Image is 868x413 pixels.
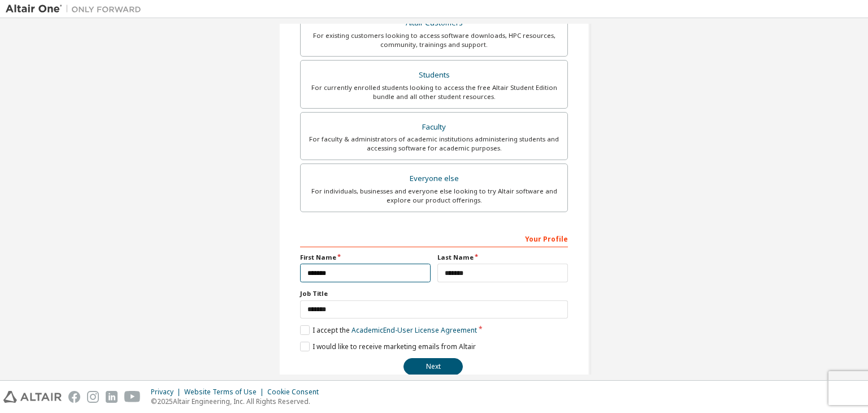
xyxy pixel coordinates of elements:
[151,388,184,397] div: Privacy
[300,253,431,262] label: First Name
[151,397,325,406] p: © 2025 Altair Engineering, Inc. All Rights Reserved.
[300,289,568,298] label: Job Title
[6,3,147,15] img: Altair One
[300,325,477,335] label: I accept the
[300,342,476,351] label: I would like to receive marketing emails from Altair
[307,187,561,205] div: For individuals, businesses and everyone else looking to try Altair software and explore our prod...
[351,325,477,335] a: Academic End-User License Agreement
[68,391,80,403] img: facebook.svg
[267,388,325,397] div: Cookie Consent
[437,253,568,262] label: Last Name
[307,67,561,83] div: Students
[3,391,62,403] img: altair_logo.svg
[307,119,561,135] div: Faculty
[307,135,561,153] div: For faculty & administrators of academic institutions administering students and accessing softwa...
[106,391,118,403] img: linkedin.svg
[300,229,568,247] div: Your Profile
[403,358,463,375] button: Next
[124,391,141,403] img: youtube.svg
[87,391,99,403] img: instagram.svg
[307,31,561,49] div: For existing customers looking to access software downloads, HPC resources, community, trainings ...
[184,388,267,397] div: Website Terms of Use
[307,171,561,187] div: Everyone else
[307,83,561,101] div: For currently enrolled students looking to access the free Altair Student Edition bundle and all ...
